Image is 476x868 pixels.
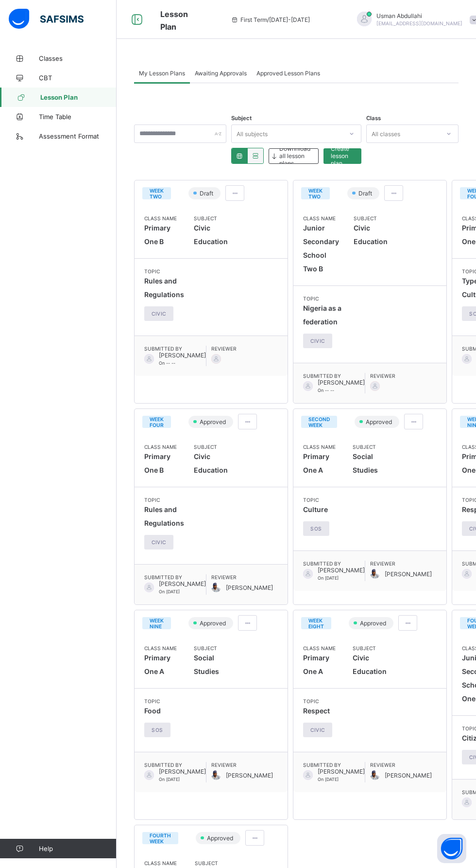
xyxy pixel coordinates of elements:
span: Week nine [150,618,164,629]
span: Reviewer [211,762,273,768]
span: Social Studies [194,651,229,678]
span: [PERSON_NAME] [226,772,273,779]
span: Reviewer [370,561,432,567]
span: Downnload all lesson plans [279,145,311,167]
span: Week Two [308,188,323,199]
span: Fourth week [150,833,171,844]
span: Reviewer [211,574,273,580]
span: Draft [357,190,375,197]
span: Food [144,707,161,715]
span: Topic [303,698,344,704]
div: All classes [372,124,400,143]
span: Class [366,115,381,122]
span: Subject [354,215,388,221]
span: [PERSON_NAME] [226,584,273,591]
span: Help [39,845,116,852]
span: Approved [199,620,229,627]
span: Civic Education [354,221,388,248]
span: Submitted By [144,574,206,580]
span: Civic Education [194,221,229,248]
span: On [DATE] [318,777,339,782]
span: Civic [152,539,166,545]
button: Open asap [437,834,466,863]
span: Primary One B [144,224,170,246]
span: [PERSON_NAME] [159,580,206,587]
span: Rules and Regulations [144,505,184,527]
span: CBT [39,74,117,82]
span: Submitted By [144,346,206,352]
span: Submitted By [144,762,206,768]
span: Lesson Plan [40,93,117,101]
span: On -- -- [159,360,175,366]
span: Class Name [303,215,339,221]
span: Civic [152,311,166,317]
span: Social Studies [353,450,388,477]
span: Submitted By [303,373,365,379]
span: Classes [39,54,117,62]
span: session/term information [231,16,310,23]
span: Approved Lesson Plans [256,70,320,77]
span: [PERSON_NAME] [385,772,432,779]
span: Subject [194,444,229,450]
span: Submitted By [303,762,365,768]
span: Topic [144,497,186,503]
span: Topic [303,497,344,503]
span: Civic Education [353,651,388,678]
span: SOS [152,727,163,733]
span: On [DATE] [159,777,180,782]
span: Assessment Format [39,132,117,140]
span: Class Name [144,645,179,651]
span: Reviewer [211,346,242,352]
span: Awaiting Approvals [195,70,247,77]
span: Lesson Plan [160,9,188,32]
div: All subjects [237,124,268,143]
span: Primary One A [303,452,329,474]
span: SOS [310,526,322,531]
span: Civic [310,338,325,344]
span: Week four [150,416,164,428]
span: Subject [353,444,388,450]
span: Subject [194,215,229,221]
span: Class Name [144,215,179,221]
span: Primary One A [303,654,329,675]
span: Week Two [150,188,164,199]
span: Usman Abdullahi [376,12,462,19]
span: Second week [308,416,330,428]
span: Civic Education [194,450,229,477]
span: [PERSON_NAME] [385,570,432,578]
span: Class Name [144,860,180,866]
span: [PERSON_NAME] [159,352,206,359]
span: On -- -- [318,388,334,393]
span: Topic [144,698,186,704]
span: On [DATE] [318,575,339,581]
span: [PERSON_NAME] [318,567,365,574]
span: Junior Secondary School Two B [303,224,339,273]
span: Nigeria as a federation [303,304,341,326]
span: Primary One B [144,452,170,474]
span: [PERSON_NAME] [159,768,206,775]
span: On [DATE] [159,589,180,594]
span: Approved [365,418,395,425]
span: Approved [359,620,389,627]
span: Topic [303,296,344,301]
img: safsims [9,9,84,29]
span: Reviewer [370,762,432,768]
span: [PERSON_NAME] [318,768,365,775]
span: My Lesson Plans [139,70,185,77]
span: Rules and Regulations [144,277,184,299]
span: Class Name [303,645,338,651]
span: Subject [353,645,388,651]
span: Time Table [39,113,117,121]
span: Primary One A [144,654,170,675]
span: Reviewer [370,373,401,379]
span: Class Name [303,444,338,450]
span: Class Name [144,444,179,450]
span: Subject [231,115,252,122]
span: Approved [199,418,229,425]
span: [EMAIL_ADDRESS][DOMAIN_NAME] [376,20,462,26]
span: Submitted By [303,561,365,567]
span: Civic [310,727,325,733]
span: Create lesson plan [331,145,354,167]
span: Respect [303,707,330,715]
span: [PERSON_NAME] [318,379,365,386]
